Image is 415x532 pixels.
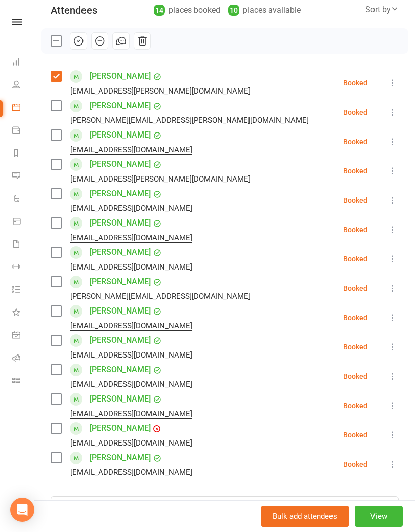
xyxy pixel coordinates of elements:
[343,285,367,292] div: Booked
[90,68,151,84] a: [PERSON_NAME]
[343,226,367,233] div: Booked
[90,156,151,172] a: [PERSON_NAME]
[12,211,35,234] a: Product Sales
[12,347,35,370] a: Roll call kiosk mode
[343,79,367,86] div: Booked
[343,138,367,145] div: Booked
[343,197,367,204] div: Booked
[343,373,367,380] div: Booked
[90,391,151,407] a: [PERSON_NAME]
[51,3,97,17] div: Attendees
[343,109,367,116] div: Booked
[343,343,367,350] div: Booked
[12,74,35,97] a: People
[10,498,34,522] div: Open Intercom Messenger
[90,420,151,436] a: [PERSON_NAME]
[90,362,151,378] a: [PERSON_NAME]
[12,370,35,393] a: Class kiosk mode
[12,97,35,120] a: Calendar
[343,167,367,174] div: Booked
[90,215,151,231] a: [PERSON_NAME]
[228,5,239,16] div: 10
[343,461,367,468] div: Booked
[90,98,151,114] a: [PERSON_NAME]
[355,506,403,527] button: View
[12,52,35,74] a: Dashboard
[90,450,151,466] a: [PERSON_NAME]
[154,3,220,17] div: places booked
[228,3,301,17] div: places available
[343,314,367,321] div: Booked
[12,302,35,325] a: What's New
[154,5,165,16] div: 14
[90,186,151,202] a: [PERSON_NAME]
[12,120,35,143] a: Payments
[12,143,35,165] a: Reports
[261,506,349,527] button: Bulk add attendees
[12,325,35,347] a: General attendance kiosk mode
[90,127,151,143] a: [PERSON_NAME]
[90,303,151,319] a: [PERSON_NAME]
[51,496,399,517] input: Search to add attendees
[90,244,151,260] a: [PERSON_NAME]
[365,3,399,16] div: Sort by
[343,431,367,438] div: Booked
[90,274,151,290] a: [PERSON_NAME]
[343,255,367,262] div: Booked
[343,402,367,409] div: Booked
[90,332,151,348] a: [PERSON_NAME]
